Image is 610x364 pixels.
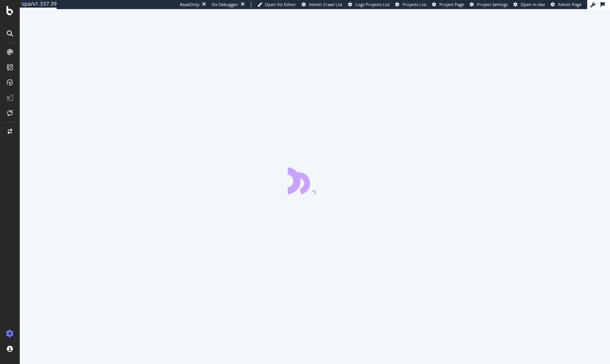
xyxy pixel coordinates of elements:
[212,2,239,8] div: Viz Debugger:
[302,2,342,8] a: Admin Crawl List
[558,2,581,7] span: Admin Page
[265,2,296,7] span: Open Viz Editor
[180,2,200,8] div: ReadOnly:
[432,2,464,8] a: Project Page
[439,2,464,7] span: Project Page
[521,2,545,7] span: Open in dev
[470,2,508,8] a: Project Settings
[355,2,390,7] span: Logs Projects List
[513,2,545,8] a: Open in dev
[477,2,508,7] span: Project Settings
[395,2,426,8] a: Projects List
[257,2,296,8] a: Open Viz Editor
[309,2,342,7] span: Admin Crawl List
[348,2,390,8] a: Logs Projects List
[402,2,426,7] span: Projects List
[551,2,581,8] a: Admin Page
[288,167,342,194] div: animation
